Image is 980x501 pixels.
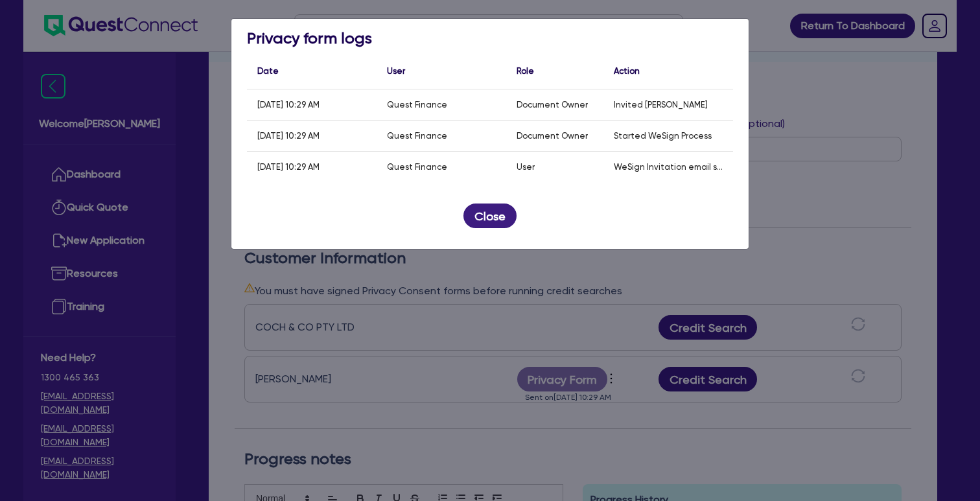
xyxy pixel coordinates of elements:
[614,67,640,75] div: Action
[257,131,320,141] span: [DATE] 10:29 AM
[257,67,279,75] div: Date
[387,162,447,172] div: Quest Finance
[517,67,534,75] div: Role
[257,100,320,110] span: [DATE] 10:29 AM
[387,67,405,75] div: User
[614,100,708,110] div: Invited [PERSON_NAME]
[517,131,588,141] div: Document Owner
[517,162,535,172] div: User
[614,162,723,172] div: WeSign Invitation email sent to [PERSON_NAME] [[PERSON_NAME][EMAIL_ADDRESS][DOMAIN_NAME]] for doc...
[517,100,588,110] div: Document Owner
[387,100,447,110] div: Quest Finance
[257,162,320,172] span: [DATE] 10:29 AM
[387,131,447,141] div: Quest Finance
[614,131,712,141] div: Started WeSign Process
[463,204,517,228] button: Close
[247,29,733,48] h2: Privacy form logs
